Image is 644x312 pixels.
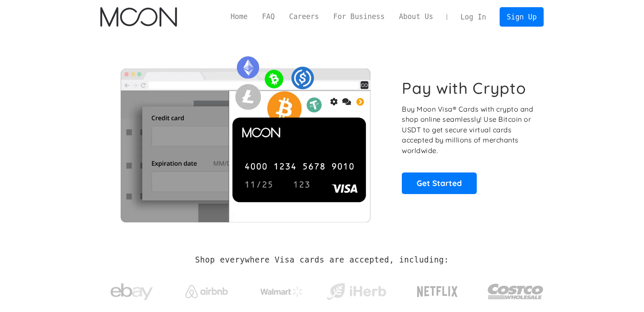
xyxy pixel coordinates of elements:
img: Costco [487,276,544,307]
a: Airbnb [175,276,238,302]
img: Moon Logo [100,7,177,27]
a: FAQ [255,11,282,22]
a: Get Started [402,172,477,194]
p: Buy Moon Visa® Cards with crypto and shop online seamlessly! Use Bitcoin or USDT to get secure vi... [402,104,534,156]
a: About Us [392,11,440,22]
img: Airbnb [185,285,228,298]
a: Log In [453,8,493,26]
a: Sign Up [500,7,544,26]
h1: Pay with Crypto [402,79,526,98]
a: Netflix [400,273,475,307]
h2: Shop everywhere Visa cards are accepted, including: [195,255,449,265]
img: iHerb [325,281,388,303]
img: Walmart [260,287,303,297]
img: ebay [111,279,153,305]
a: Walmart [250,278,313,301]
a: ebay [100,270,163,309]
a: Careers [282,11,326,22]
a: For Business [326,11,392,22]
a: Costco [487,267,544,312]
img: Moon Cards let you spend your crypto anywhere Visa is accepted. [100,50,390,222]
img: Netflix [416,281,459,302]
a: iHerb [325,272,388,307]
a: Home [224,11,255,22]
